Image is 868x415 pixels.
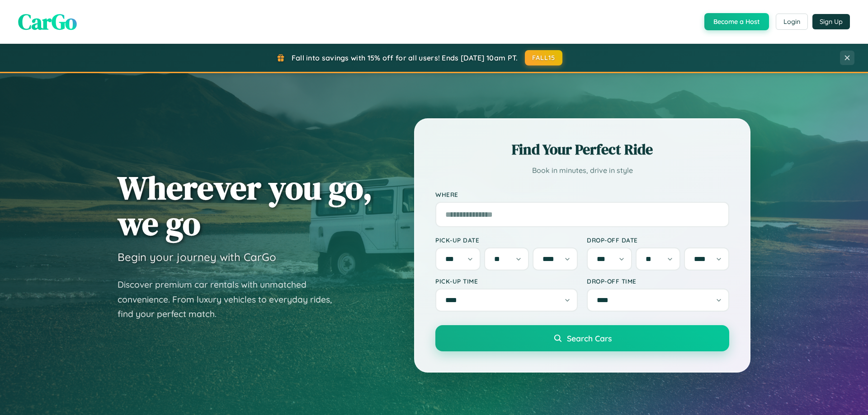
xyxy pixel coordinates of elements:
button: Become a Host [704,13,769,30]
h2: Find Your Perfect Ride [435,140,729,159]
p: Book in minutes, drive in style [435,164,729,177]
label: Drop-off Time [587,277,729,285]
h3: Begin your journey with CarGo [118,250,276,264]
button: Search Cars [435,325,729,351]
label: Drop-off Date [587,236,729,244]
button: Sign Up [812,14,850,29]
span: Search Cars [567,333,612,343]
span: Fall into savings with 15% off for all users! Ends [DATE] 10am PT. [292,53,518,62]
span: CarGo [18,7,77,37]
label: Where [435,191,729,198]
button: Login [776,14,808,30]
label: Pick-up Date [435,236,578,244]
h1: Wherever you go, we go [118,170,373,241]
label: Pick-up Time [435,277,578,285]
p: Discover premium car rentals with unmatched convenience. From luxury vehicles to everyday rides, ... [118,277,344,322]
button: FALL15 [525,50,563,65]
